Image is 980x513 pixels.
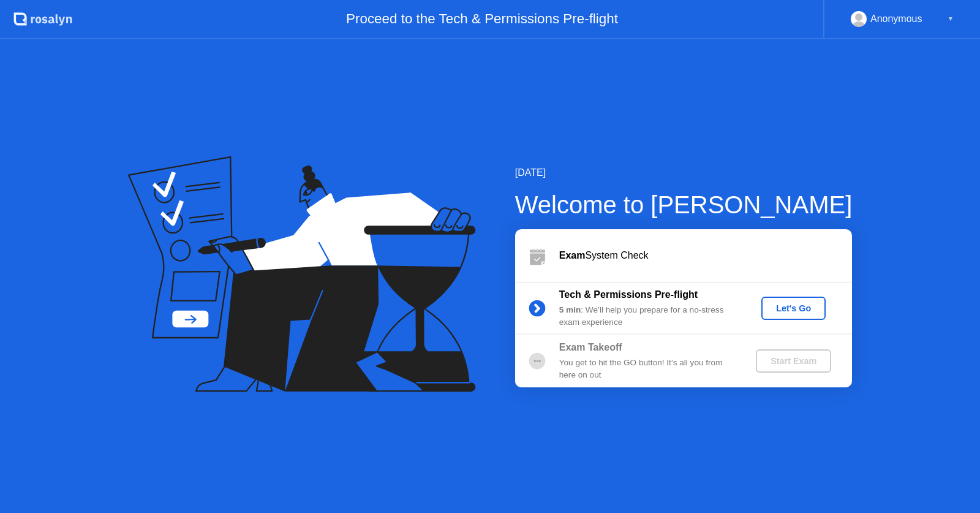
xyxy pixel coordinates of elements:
div: [DATE] [515,165,853,180]
div: : We’ll help you prepare for a no-stress exam experience [559,304,736,329]
button: Start Exam [756,349,831,373]
div: ▼ [948,11,954,27]
div: System Check [559,248,852,263]
div: Start Exam [761,356,826,366]
b: 5 min [559,305,581,314]
b: Exam [559,250,586,260]
button: Let's Go [761,297,826,320]
b: Exam Takeoff [559,342,622,352]
div: Anonymous [870,11,922,27]
div: You get to hit the GO button! It’s all you from here on out [559,357,736,382]
div: Let's Go [766,303,821,313]
b: Tech & Permissions Pre-flight [559,289,698,300]
div: Welcome to [PERSON_NAME] [515,186,853,223]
